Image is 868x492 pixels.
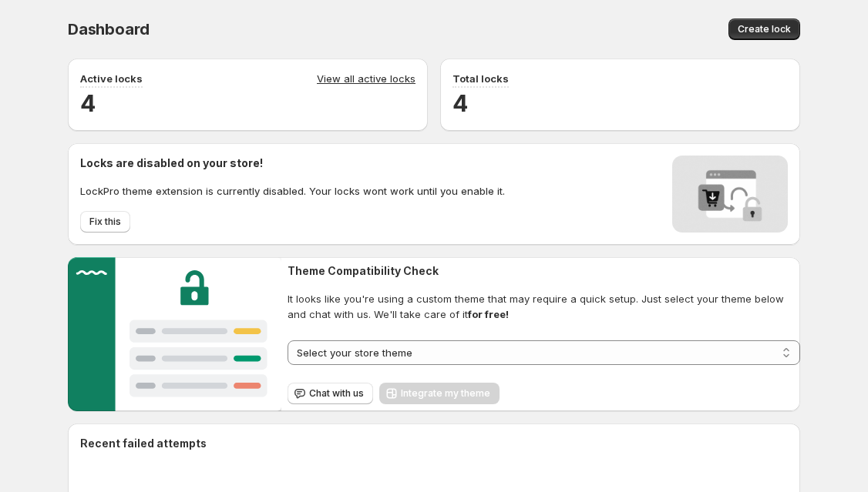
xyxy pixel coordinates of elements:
[728,18,800,40] button: Create lock
[309,387,364,400] span: Chat with us
[672,156,788,233] img: Locks disabled
[80,156,505,171] h2: Locks are disabled on your store!
[80,183,505,199] p: LockPro theme extension is currently disabled. Your locks wont work until you enable it.
[468,308,509,320] strong: for free!
[288,263,800,279] h2: Theme Compatibility Check
[288,291,800,322] span: It looks like you're using a custom theme that may require a quick setup. Just select your theme ...
[288,383,373,404] button: Chat with us
[80,71,143,86] p: Active locks
[80,436,207,451] h2: Recent failed attempts
[453,88,788,119] h2: 4
[68,257,281,411] img: Customer support
[453,71,509,86] p: Total locks
[317,71,415,88] a: View all active locks
[80,211,130,233] button: Fix this
[89,216,121,228] span: Fix this
[68,20,150,38] span: Dashboard
[80,88,415,119] h2: 4
[738,23,791,35] span: Create lock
